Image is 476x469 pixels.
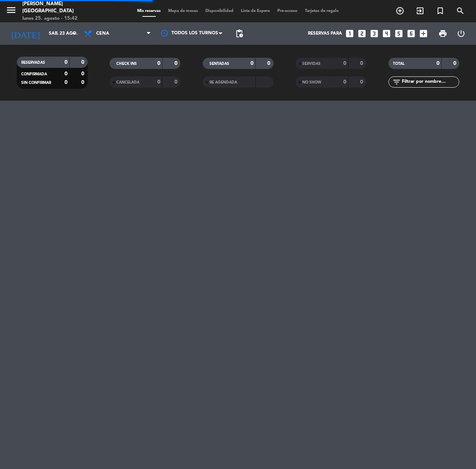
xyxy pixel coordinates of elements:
i: looks_5 [394,29,404,38]
div: [PERSON_NAME][GEOGRAPHIC_DATA] [22,0,113,15]
strong: 0 [250,61,253,66]
div: LOG OUT [452,22,470,45]
strong: 0 [174,61,179,66]
span: Cena [96,31,109,36]
i: add_circle_outline [395,6,404,15]
strong: 0 [436,61,439,66]
span: print [438,29,447,38]
strong: 0 [64,71,67,76]
span: CANCELADA [116,81,139,84]
span: Pre-acceso [274,9,301,13]
span: Mapa de mesas [164,9,202,13]
span: Lista de Espera [237,9,274,13]
i: power_settings_new [457,29,466,38]
i: looks_one [345,29,354,38]
span: Tarjetas de regalo [301,9,343,13]
i: add_box [419,29,428,38]
span: RE AGENDADA [209,81,237,84]
div: lunes 25. agosto - 15:42 [22,15,113,22]
strong: 0 [453,61,458,66]
span: SERVIDAS [302,62,321,66]
input: Filtrar por nombre... [401,78,459,86]
span: CONFIRMADA [21,72,47,76]
span: Reservas para [308,31,342,36]
i: exit_to_app [416,6,425,15]
span: SIN CONFIRMAR [21,81,51,85]
button: menu [6,4,17,18]
i: arrow_drop_down [69,29,78,38]
strong: 0 [81,60,86,65]
i: filter_list [392,78,401,86]
span: pending_actions [235,29,244,38]
strong: 0 [267,61,272,66]
strong: 0 [157,79,160,85]
strong: 0 [81,71,86,76]
span: CHECK INS [116,62,137,66]
i: looks_6 [406,29,416,38]
strong: 0 [64,60,67,65]
span: Disponibilidad [202,9,237,13]
strong: 0 [343,61,346,66]
i: menu [6,4,17,16]
strong: 0 [81,80,86,85]
span: TOTAL [393,62,404,66]
i: search [456,6,465,15]
strong: 0 [343,79,346,85]
strong: 0 [64,80,67,85]
i: looks_two [357,29,367,38]
strong: 0 [360,61,365,66]
span: SENTADAS [209,62,229,66]
strong: 0 [157,61,160,66]
span: Mis reservas [133,9,164,13]
span: RESERVADAS [21,61,45,64]
i: turned_in_not [436,6,445,15]
strong: 0 [174,79,179,85]
i: [DATE] [6,25,45,42]
strong: 0 [360,79,365,85]
i: looks_4 [382,29,391,38]
i: looks_3 [369,29,379,38]
span: NO SHOW [302,81,321,84]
